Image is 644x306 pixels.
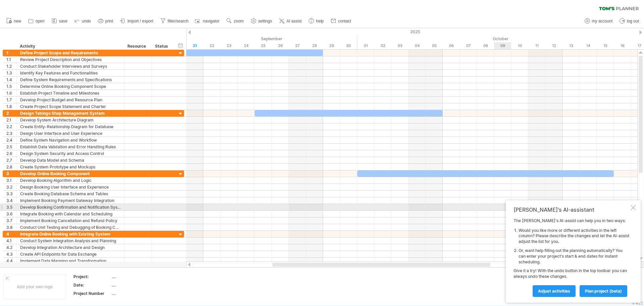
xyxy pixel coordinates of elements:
[36,19,45,23] span: open
[237,42,255,49] div: Wednesday, 24 September 2025
[6,211,16,217] div: 3.6
[6,70,16,76] div: 1.3
[6,63,16,69] div: 1.2
[73,274,110,279] div: Project:
[580,42,597,49] div: Tuesday, 14 October 2025
[186,42,203,49] div: Sunday, 21 September 2025
[96,17,115,25] a: print
[220,42,237,49] div: Tuesday, 23 September 2025
[6,83,16,90] div: 1.5
[20,130,121,137] div: Design User Interface and User Experience
[340,42,357,49] div: Tuesday, 30 September 2025
[307,17,326,25] a: help
[514,206,629,213] div: [PERSON_NAME]'s AI-assistant
[20,76,121,83] div: Define System Requirements and Specifications
[20,70,121,76] div: Identify Key Features and Functionalities
[409,42,426,49] div: Saturday, 4 October 2025
[597,42,614,49] div: Wednesday, 15 October 2025
[105,19,113,23] span: print
[477,42,494,49] div: Wednesday, 8 October 2025
[20,63,121,69] div: Conduct Stakeholder Interviews and Surveys
[6,184,16,190] div: 3.2
[583,17,614,25] a: my account
[112,274,168,279] div: ....
[6,90,16,96] div: 1.6
[6,251,16,257] div: 4.3
[73,291,110,296] div: Project Number
[20,217,121,224] div: Implement Booking Cancellation and Refund Policy
[20,50,121,56] div: Define Project Scope and Requirements
[460,42,477,49] div: Tuesday, 7 October 2025
[20,43,120,50] div: Activity
[3,274,66,299] div: Add your own logo
[20,204,121,210] div: Develop Booking Confirmation and Notification System
[159,17,191,25] a: filter/search
[20,117,121,123] div: Develop System Architecture Diagram
[20,97,121,103] div: Develop Project Budget and Resource Plan
[20,258,121,264] div: Implement Data Mapping and Transformation
[20,83,121,90] div: Determine Online Booking Component Scope
[6,150,16,157] div: 2.6
[168,19,189,23] span: filter/search
[323,42,340,49] div: Monday, 29 September 2025
[6,191,16,197] div: 3.3
[20,244,121,251] div: Develop Integration Architecture and Design
[528,42,545,49] div: Saturday, 11 October 2025
[194,17,221,25] a: navigator
[6,76,16,83] div: 1.4
[203,42,220,49] div: Monday, 22 September 2025
[289,42,306,49] div: Saturday, 27 September 2025
[20,197,121,204] div: Implement Booking Payment Gateway Integration
[519,228,629,245] li: Would you like more or different activities in the left column? Please describe the changes and l...
[272,42,289,49] div: Friday, 26 September 2025
[6,110,16,116] div: 2
[632,301,643,306] div: v 422
[6,231,16,237] div: 4
[519,248,629,265] li: Or, want help filling out the planning automatically? You can enter your project's start & end da...
[6,50,16,56] div: 1
[20,150,121,157] div: Design System Security and Access Control
[225,17,246,25] a: zoom
[6,103,16,110] div: 1.8
[20,110,121,116] div: Design Tabingo Shop Management System
[127,43,148,50] div: Resource
[258,19,272,23] span: settings
[6,130,16,137] div: 2.3
[277,17,304,25] a: AI assist
[26,17,47,25] a: open
[73,282,110,288] div: Date:
[585,289,622,294] span: plan project (beta)
[6,144,16,150] div: 2.5
[562,42,580,49] div: Monday, 13 October 2025
[6,217,16,224] div: 3.7
[59,19,67,23] span: save
[538,289,570,294] span: Adjust activities
[203,19,219,23] span: navigator
[118,17,155,25] a: import / export
[374,42,391,49] div: Thursday, 2 October 2025
[306,42,323,49] div: Sunday, 28 September 2025
[580,285,627,297] a: plan project (beta)
[20,191,121,197] div: Create Booking Database Schema and Tables
[20,251,121,257] div: Create API Endpoints for Data Exchange
[511,42,528,49] div: Friday, 10 October 2025
[112,282,168,288] div: ....
[6,244,16,251] div: 4.2
[255,42,272,49] div: Thursday, 25 September 2025
[618,17,641,25] a: log out
[20,164,121,170] div: Create System Prototype and Mockups
[6,164,16,170] div: 2.8
[20,170,121,177] div: Develop Online Booking Component
[338,19,351,23] span: contact
[6,123,16,130] div: 2.2
[20,184,121,190] div: Design Booking User Interface and Experience
[50,17,69,25] a: save
[127,19,153,23] span: import / export
[5,17,23,25] a: new
[20,90,121,96] div: Establish Project Timeline and Milestones
[443,42,460,49] div: Monday, 6 October 2025
[357,42,374,49] div: Wednesday, 1 October 2025
[155,43,170,50] div: Status
[514,218,629,297] div: The [PERSON_NAME]'s AI-assist can help you in two ways: Give it a try! With the undo button in th...
[14,19,21,23] span: new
